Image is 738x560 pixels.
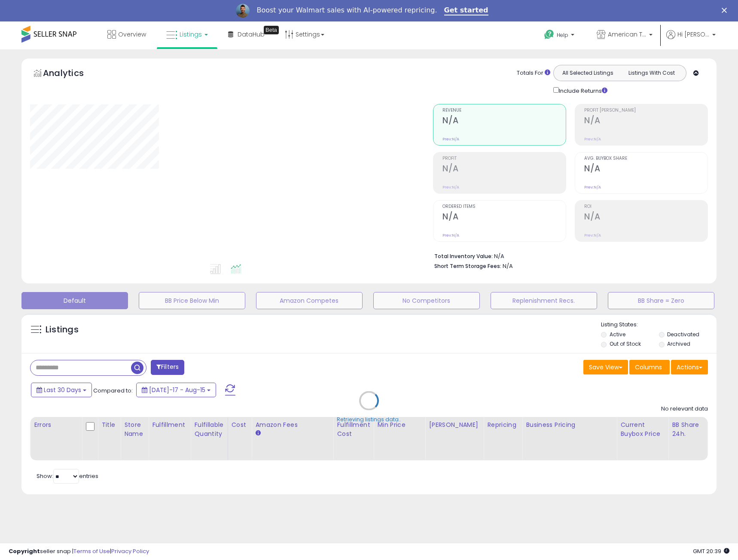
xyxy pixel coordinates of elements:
[491,292,597,309] button: Replenishment Recs.
[722,8,730,13] div: Close
[584,116,708,127] h2: N/A
[442,185,459,190] small: Prev: N/A
[434,250,701,261] li: N/A
[590,21,659,49] a: American Telecom Headquarters
[442,137,459,142] small: Prev: N/A
[584,108,708,113] span: Profit [PERSON_NAME]
[584,185,601,190] small: Prev: N/A
[619,67,683,79] button: Listings With Cost
[373,292,480,309] button: No Competitors
[666,30,716,49] a: Hi [PERSON_NAME]
[238,30,265,39] span: DataHub
[547,85,618,95] div: Include Returns
[537,23,583,49] a: Help
[584,164,708,175] h2: N/A
[442,156,566,161] span: Profit
[557,31,568,39] span: Help
[584,156,708,161] span: Avg. Buybox Share
[139,292,245,309] button: BB Price Below Min
[584,137,601,142] small: Prev: N/A
[236,4,250,18] img: Profile image for Adrian
[584,204,708,209] span: ROI
[101,21,152,47] a: Overview
[442,212,566,223] h2: N/A
[160,21,214,47] a: Listings
[517,69,550,77] div: Totals For
[608,30,647,39] span: American Telecom Headquarters
[442,108,566,113] span: Revenue
[434,262,501,270] b: Short Term Storage Fees:
[608,292,714,309] button: BB Share = Zero
[256,6,437,15] div: Boost your Walmart sales with AI-powered repricing.
[118,30,146,39] span: Overview
[256,292,363,309] button: Amazon Competes
[677,30,710,39] span: Hi [PERSON_NAME]
[278,21,331,47] a: Settings
[442,204,566,209] span: Ordered Items
[442,233,459,238] small: Prev: N/A
[544,29,555,40] i: Get Help
[180,30,202,39] span: Listings
[584,233,601,238] small: Prev: N/A
[556,67,620,79] button: All Selected Listings
[264,26,279,34] div: Tooltip anchor
[337,416,401,423] div: Retrieving listings data..
[584,212,708,223] h2: N/A
[434,253,493,260] b: Total Inventory Value:
[21,292,128,309] button: Default
[43,67,101,81] h5: Analytics
[442,116,566,127] h2: N/A
[442,164,566,175] h2: N/A
[503,262,513,270] span: N/A
[444,6,488,15] a: Get started
[222,21,271,47] a: DataHub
